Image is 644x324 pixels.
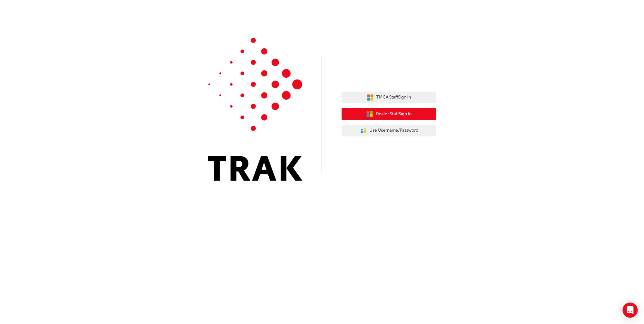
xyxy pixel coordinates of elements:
div: Open Intercom Messenger [623,303,638,318]
button: Use Username/Password [342,125,436,137]
img: Trak [208,38,302,181]
span: Use Username/Password [369,127,418,134]
span: Dealer Staff Sign In [376,111,412,118]
span: TMCA Staff Sign In [376,94,411,101]
button: Dealer StaffSign In [342,108,436,120]
button: TMCA StaffSign In [342,92,436,104]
